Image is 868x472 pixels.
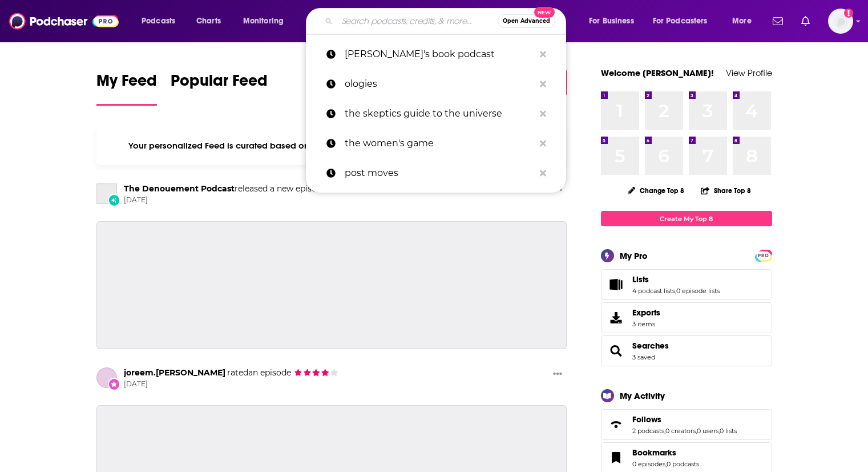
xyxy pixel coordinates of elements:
[601,409,772,440] span: Follows
[345,158,534,188] p: post moves
[605,310,628,326] span: Exports
[757,251,770,259] a: PRO
[345,99,534,129] p: the skeptics guide to the universe
[317,8,577,34] div: Search podcasts, credits, & more...
[306,39,566,69] a: [PERSON_NAME]'s book podcast
[108,378,120,390] div: New Rating
[142,13,175,29] span: Podcasts
[621,183,692,198] button: Change Top 8
[632,307,660,318] span: Exports
[196,13,221,29] span: Charts
[632,353,655,361] a: 3 saved
[601,269,772,300] span: Lists
[632,287,675,295] a: 4 podcast lists
[124,367,225,378] a: joreem.mcmillan
[124,379,339,389] span: [DATE]
[124,183,326,194] h3: released a new episode
[645,12,724,30] button: open menu
[601,302,772,333] a: Exports
[732,13,752,29] span: More
[620,390,665,401] div: My Activity
[124,195,326,205] span: [DATE]
[96,71,157,106] a: My Feed
[696,427,697,435] span: ,
[632,427,664,435] a: 2 podcasts
[306,99,566,129] a: the skeptics guide to the universe
[605,277,628,293] a: Lists
[605,450,628,466] a: Bookmarks
[345,39,534,69] p: meagan's book podcast
[548,367,567,382] button: Show More Button
[632,460,665,468] a: 0 episodes
[96,183,117,204] a: The Denouement Podcast
[601,335,772,366] span: Searches
[828,9,853,34] img: User Profile
[337,12,498,30] input: Search podcasts, credits, & more...
[665,460,667,468] span: ,
[235,12,298,30] button: open menu
[726,67,772,78] a: View Profile
[227,367,248,378] span: rated
[605,343,628,359] a: Searches
[589,13,634,29] span: For Business
[293,369,338,377] span: joreem.mcmillan's Rating: 4 out of 5
[653,13,708,29] span: For Podcasters
[306,69,566,99] a: ologies
[667,460,699,468] a: 0 podcasts
[225,367,291,378] span: an episode
[171,71,268,106] a: Popular Feed
[601,211,772,226] a: Create My Top 8
[700,179,752,202] button: Share Top 8
[498,14,555,28] button: Open AdvancedNew
[665,427,696,435] a: 0 creators
[632,320,660,328] span: 3 items
[632,274,720,285] a: Lists
[724,12,766,30] button: open menu
[632,414,737,425] a: Follows
[632,447,699,458] a: Bookmarks
[96,126,567,165] div: Your personalized Feed is curated based on the Podcasts, Creators, Users, and Lists that you Follow.
[306,158,566,188] a: post moves
[124,183,235,194] a: The Denouement Podcast
[632,274,649,285] span: Lists
[718,427,720,435] span: ,
[697,427,718,435] a: 0 users
[96,367,117,388] a: joreem.mcmillan
[632,447,676,458] span: Bookmarks
[134,12,190,30] button: open menu
[768,11,788,31] a: Show notifications dropdown
[675,287,676,295] span: ,
[345,129,534,158] p: the women's game
[632,341,669,351] a: Searches
[108,194,120,206] div: New Episode
[171,71,268,97] span: Popular Feed
[676,287,720,295] a: 0 episode lists
[243,13,284,29] span: Monitoring
[581,12,648,30] button: open menu
[503,18,550,24] span: Open Advanced
[757,251,770,260] span: PRO
[828,9,853,34] button: Show profile menu
[9,10,119,32] img: Podchaser - Follow, Share and Rate Podcasts
[306,129,566,158] a: the women's game
[601,67,714,78] a: Welcome [PERSON_NAME]!
[189,12,228,30] a: Charts
[96,71,157,97] span: My Feed
[664,427,665,435] span: ,
[345,69,534,99] p: ologies
[797,11,814,31] a: Show notifications dropdown
[605,417,628,433] a: Follows
[632,414,661,425] span: Follows
[844,9,853,18] svg: Add a profile image
[534,7,555,18] span: New
[620,250,648,261] div: My Pro
[720,427,737,435] a: 0 lists
[828,9,853,34] span: Logged in as ei1745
